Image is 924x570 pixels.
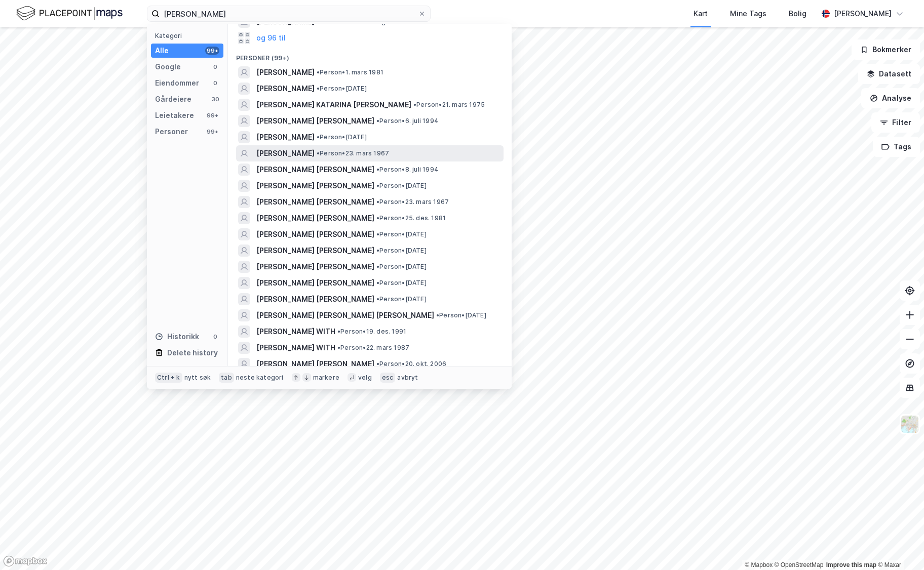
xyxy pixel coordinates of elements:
span: Person • 23. mars 1967 [376,198,449,206]
span: [PERSON_NAME] [PERSON_NAME] [256,228,374,240]
span: • [376,295,379,303]
span: • [317,133,320,141]
button: Tags [873,137,920,157]
span: [PERSON_NAME] WITH [256,342,335,354]
span: [PERSON_NAME] [PERSON_NAME] [256,358,374,370]
div: esc [380,373,396,383]
span: [PERSON_NAME] [PERSON_NAME] [256,115,374,127]
div: Kart [694,8,708,20]
div: avbryt [397,374,418,382]
span: • [376,230,379,238]
div: Mine Tags [730,8,766,20]
div: Bolig [789,8,806,20]
div: Leietakere [155,109,194,121]
span: [PERSON_NAME] [256,66,315,78]
div: Ctrl + k [155,373,182,383]
span: Person • [DATE] [376,279,427,287]
span: • [317,85,320,92]
span: • [376,166,379,173]
span: Person • 22. mars 1987 [337,344,409,352]
div: Kontrollprogram for chat [873,521,924,570]
a: Mapbox [745,561,773,568]
div: 99+ [205,111,219,119]
div: Kategori [155,32,223,39]
span: [PERSON_NAME] [PERSON_NAME] [256,196,374,208]
span: • [337,344,340,351]
input: Søk på adresse, matrikkel, gårdeiere, leietakere eller personer [160,6,418,21]
div: Personer (99+) [228,46,512,64]
span: • [376,198,379,206]
span: • [376,279,379,287]
div: 0 [211,63,219,71]
span: • [337,328,340,335]
span: • [436,311,439,319]
div: Personer [155,126,188,138]
span: • [317,18,320,25]
div: nytt søk [184,374,211,382]
div: 0 [211,333,219,341]
span: • [376,182,379,189]
img: Z [900,415,919,434]
span: • [317,68,320,76]
span: Person • 6. juli 1994 [376,117,439,125]
span: [PERSON_NAME] [256,83,315,95]
span: Person • [DATE] [376,182,427,190]
span: Person • 19. des. 1991 [337,328,406,336]
span: Person • [DATE] [317,85,367,93]
img: logo.f888ab2527a4732fd821a326f86c7f29.svg [16,5,123,22]
div: Gårdeiere [155,93,191,105]
div: Historikk [155,331,199,343]
span: [PERSON_NAME] [PERSON_NAME] [PERSON_NAME] [256,309,434,321]
button: Filter [871,112,920,133]
span: [PERSON_NAME] [PERSON_NAME] [256,164,374,176]
span: Person • 20. okt. 2006 [376,360,446,368]
a: OpenStreetMap [775,561,824,568]
span: Person • [DATE] [376,295,427,303]
button: og 96 til [256,32,286,44]
div: 0 [211,79,219,87]
iframe: Chat Widget [873,521,924,570]
span: Person • [DATE] [376,230,427,238]
div: 30 [211,95,219,103]
span: Person • [DATE] [317,133,367,141]
div: markere [313,374,339,382]
div: Google [155,61,181,73]
button: Analyse [861,88,920,108]
span: • [376,247,379,254]
span: • [376,214,379,222]
div: tab [219,373,234,383]
a: Improve this map [826,561,876,568]
div: Eiendommer [155,77,199,89]
button: Bokmerker [852,39,920,60]
span: Person • 25. des. 1981 [376,214,446,222]
span: Person • [DATE] [436,311,486,319]
div: neste kategori [236,374,284,382]
div: 99+ [205,128,219,136]
span: [PERSON_NAME] [PERSON_NAME] [256,180,374,192]
span: Person • 23. mars 1967 [317,149,389,157]
span: [PERSON_NAME] KATARINA [PERSON_NAME] [256,99,411,111]
span: • [376,117,379,125]
span: • [376,360,379,368]
span: [PERSON_NAME] [256,131,315,143]
span: • [376,263,379,270]
div: Delete history [167,347,218,359]
span: [PERSON_NAME] [PERSON_NAME] [256,261,374,273]
span: • [413,101,416,108]
span: Person • 1. mars 1981 [317,68,383,76]
span: Person • [DATE] [376,247,427,255]
div: velg [358,374,372,382]
span: [PERSON_NAME] [PERSON_NAME] [256,277,374,289]
div: [PERSON_NAME] [834,8,892,20]
div: Alle [155,45,169,57]
span: Person • 21. mars 1975 [413,101,485,109]
span: [PERSON_NAME] [PERSON_NAME] [256,245,374,257]
span: Person • [DATE] [376,263,427,271]
span: [PERSON_NAME] [256,147,315,159]
span: [PERSON_NAME] [PERSON_NAME] [256,212,374,224]
span: [PERSON_NAME] WITH [256,325,335,338]
a: Mapbox homepage [3,555,48,567]
div: 99+ [205,47,219,55]
span: • [317,149,320,157]
span: Person • 8. juli 1994 [376,166,439,174]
